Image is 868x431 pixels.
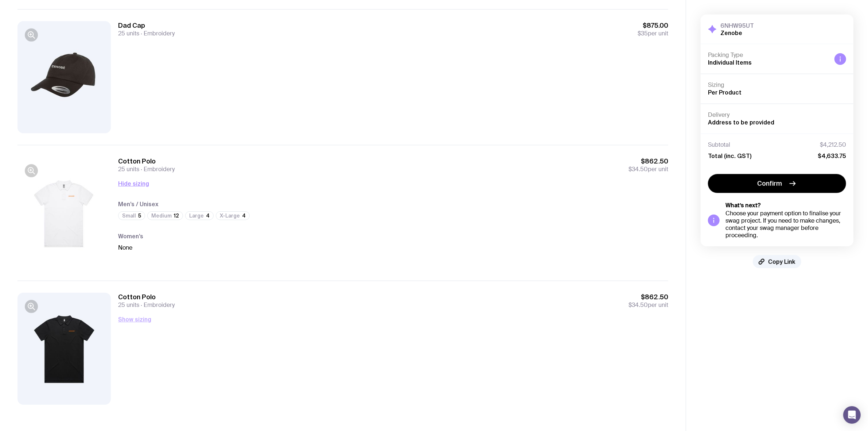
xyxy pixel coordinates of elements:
[139,30,175,37] span: Embroidery
[138,213,141,219] span: 5
[118,21,175,30] h3: Dad Cap
[768,258,795,265] span: Copy Link
[628,165,648,173] span: $34.50
[725,210,846,239] div: Choose your payment option to finalise your swag project. If you need to make changes, contact yo...
[708,59,752,66] span: Individual Items
[628,157,668,166] span: $862.50
[758,179,782,188] span: Confirm
[628,301,668,309] span: per unit
[720,29,754,36] h2: Zenobe
[122,213,136,219] span: Small
[708,89,742,96] span: Per Product
[638,30,648,37] span: $35
[628,166,668,173] span: per unit
[118,232,668,240] h4: Women’s
[820,141,846,149] span: $4,212.50
[708,119,774,126] span: Address to be provided
[753,255,801,268] button: Copy Link
[638,30,668,37] span: per unit
[118,179,149,188] button: Hide sizing
[708,111,846,119] h4: Delivery
[174,213,179,219] span: 12
[220,213,240,219] span: X-Large
[708,152,751,159] span: Total (inc. GST)
[720,22,754,29] h3: 6NHW95UT
[118,200,668,208] h4: Men’s / Unisex
[638,21,668,30] span: $875.00
[118,315,151,324] button: Show sizing
[118,165,139,173] span: 25 units
[151,213,172,219] span: Medium
[708,174,846,193] button: Confirm
[628,293,668,301] span: $862.50
[818,152,846,159] span: $4,633.75
[725,202,846,209] h5: What’s next?
[628,301,648,309] span: $34.50
[139,165,175,173] span: Embroidery
[708,51,829,59] h4: Packing Type
[242,213,246,219] span: 4
[118,30,139,37] span: 25 units
[118,157,175,166] h3: Cotton Polo
[118,293,175,301] h3: Cotton Polo
[843,406,861,424] div: Open Intercom Messenger
[118,301,139,309] span: 25 units
[708,81,846,89] h4: Sizing
[708,141,730,149] span: Subtotal
[139,301,175,309] span: Embroidery
[118,244,132,251] span: None
[189,213,204,219] span: Large
[206,213,210,219] span: 4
